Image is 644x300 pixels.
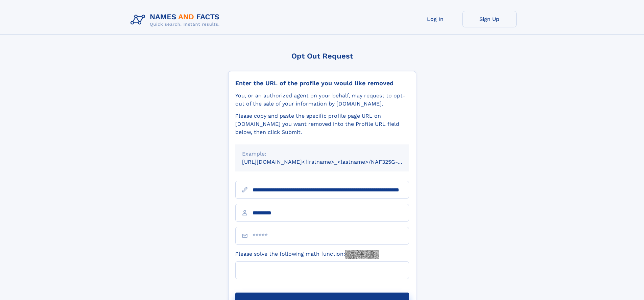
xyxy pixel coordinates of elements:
div: Enter the URL of the profile you would like removed [235,79,409,87]
small: [URL][DOMAIN_NAME]<firstname>_<lastname>/NAF325G-xxxxxxxx [242,159,422,165]
a: Sign Up [462,11,517,27]
div: Example: [242,150,402,158]
img: Logo Names and Facts [128,11,225,29]
a: Log In [408,11,462,27]
label: Please solve the following math function: [235,250,379,259]
div: You, or an authorized agent on your behalf, may request to opt-out of the sale of your informatio... [235,92,409,108]
div: Please copy and paste the specific profile page URL on [DOMAIN_NAME] you want removed into the Pr... [235,112,409,136]
div: Opt Out Request [228,52,416,60]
